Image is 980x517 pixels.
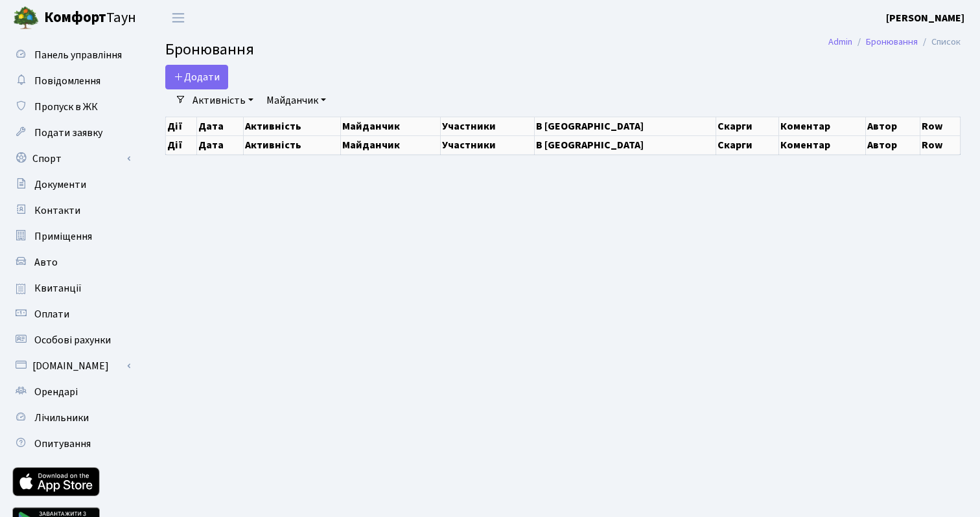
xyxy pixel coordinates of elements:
[243,135,341,154] th: Активність
[34,385,78,399] span: Орендарі
[34,411,89,425] span: Лічильники
[34,281,82,295] span: Квитанції
[716,117,778,135] th: Скарги
[341,117,441,135] th: Майданчик
[6,431,136,457] a: Опитування
[341,135,441,154] th: Майданчик
[534,135,716,154] th: В [GEOGRAPHIC_DATA]
[6,198,136,224] a: Контакти
[6,68,136,94] a: Повідомлення
[828,35,852,49] a: Admin
[778,135,865,154] th: Коментар
[866,117,920,135] th: Автор
[6,379,136,405] a: Орендарі
[34,126,102,140] span: Подати заявку
[886,11,964,25] b: [PERSON_NAME]
[187,89,259,111] a: Активність
[6,146,136,172] a: Спорт
[6,327,136,353] a: Особові рахунки
[34,74,100,88] span: Повідомлення
[165,38,254,61] span: Бронювання
[34,255,58,270] span: Авто
[6,224,136,249] a: Приміщення
[809,29,980,56] nav: breadcrumb
[441,117,534,135] th: Участники
[886,10,964,26] a: [PERSON_NAME]
[196,135,243,154] th: Дата
[6,172,136,198] a: Документи
[243,117,341,135] th: Активність
[34,229,92,244] span: Приміщення
[34,178,86,192] span: Документи
[196,117,243,135] th: Дата
[920,117,960,135] th: Row
[6,120,136,146] a: Подати заявку
[6,249,136,275] a: Авто
[534,117,716,135] th: В [GEOGRAPHIC_DATA]
[13,5,39,31] img: logo.png
[918,35,961,49] li: Список
[162,7,194,29] button: Переключити навігацію
[34,100,98,114] span: Пропуск в ЖК
[34,48,122,62] span: Панель управління
[716,135,778,154] th: Скарги
[166,135,197,154] th: Дії
[34,437,91,451] span: Опитування
[6,353,136,379] a: [DOMAIN_NAME]
[6,94,136,120] a: Пропуск в ЖК
[6,42,136,68] a: Панель управління
[34,307,69,321] span: Оплати
[6,275,136,301] a: Квитанції
[34,333,111,347] span: Особові рахунки
[778,117,865,135] th: Коментар
[261,89,331,111] a: Майданчик
[44,7,106,28] b: Комфорт
[34,203,80,218] span: Контакти
[6,301,136,327] a: Оплати
[6,405,136,431] a: Лічильники
[165,65,228,89] button: Додати
[166,117,197,135] th: Дії
[441,135,534,154] th: Участники
[866,35,918,49] a: Бронювання
[866,135,920,154] th: Автор
[44,7,136,29] span: Таун
[920,135,960,154] th: Row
